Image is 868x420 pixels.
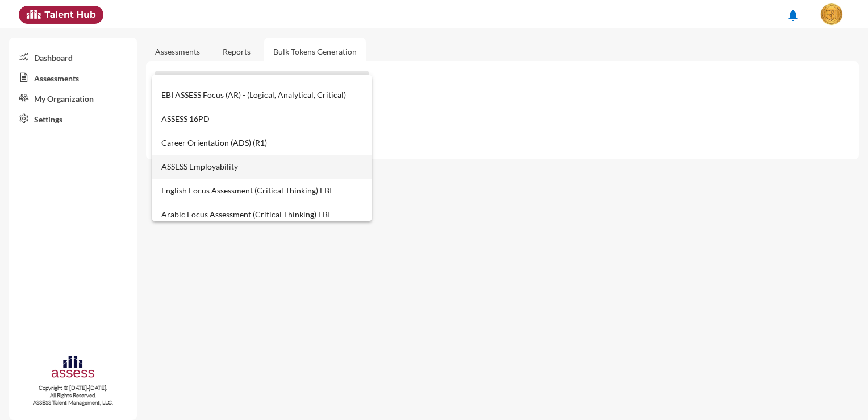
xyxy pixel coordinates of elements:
[161,179,363,203] span: English Focus Assessment (Critical Thinking) EBI
[161,203,363,227] span: Arabic Focus Assessment (Critical Thinking) EBI
[161,155,363,179] span: ASSESS Employability
[161,131,363,155] span: Career Orientation (ADS) (R1)
[161,83,363,107] span: EBI ASSESS Focus (AR) - (Logical, Analytical, Critical)
[161,107,363,131] span: ASSESS 16PD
